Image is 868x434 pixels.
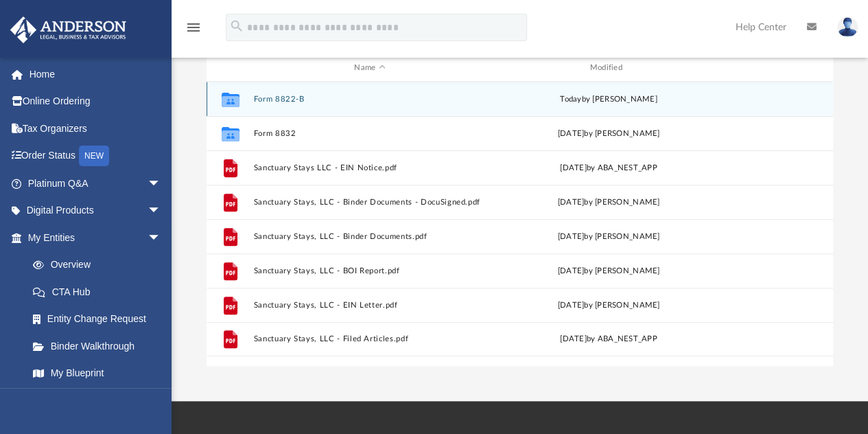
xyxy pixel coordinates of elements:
span: arrow_drop_down [148,197,175,225]
span: arrow_drop_down [148,170,175,198]
img: Anderson Advisors Platinum Portal [6,16,130,43]
a: menu [185,26,202,36]
a: Online Ordering [10,88,182,115]
a: My Entitiesarrow_drop_down [10,224,182,251]
div: id [213,62,247,74]
span: arrow_drop_down [148,224,175,252]
a: Tax Organizers [10,115,182,142]
button: Form 8822-B [253,95,486,104]
a: Overview [19,251,182,279]
div: [DATE] by [PERSON_NAME] [492,265,725,277]
a: Order StatusNEW [10,142,182,170]
i: menu [185,19,202,36]
button: Sanctuary Stays, LLC - Binder Documents.pdf [253,232,486,241]
div: grid [207,82,833,367]
a: Digital Productsarrow_drop_down [10,197,182,225]
div: [DATE] by ABA_NEST_APP [492,162,725,174]
button: Form 8832 [253,129,486,138]
a: Entity Change Request [19,306,182,333]
div: [DATE] by [PERSON_NAME] [492,231,725,243]
a: CTA Hub [19,278,182,306]
button: Sanctuary Stays, LLC - Filed Articles.pdf [253,335,486,344]
div: by [PERSON_NAME] [492,93,725,106]
div: NEW [79,146,109,166]
a: My Blueprint [19,360,175,387]
img: User Pic [837,17,858,37]
div: [DATE] by [PERSON_NAME] [492,196,725,209]
a: Binder Walkthrough [19,332,182,360]
div: [DATE] by ABA_NEST_APP [492,333,725,345]
div: id [731,62,827,74]
div: Modified [492,62,725,74]
div: [DATE] by [PERSON_NAME] [492,128,725,140]
a: Tax Due Dates [19,387,182,414]
div: [DATE] by [PERSON_NAME] [492,299,725,312]
button: Sanctuary Stays LLC - EIN Notice.pdf [253,163,486,172]
div: Name [253,62,486,74]
i: search [229,19,244,34]
button: Sanctuary Stays, LLC - Binder Documents - DocuSigned.pdf [253,198,486,207]
button: Sanctuary Stays, LLC - BOI Report.pdf [253,266,486,275]
button: Sanctuary Stays, LLC - EIN Letter.pdf [253,301,486,310]
span: today [560,95,581,103]
a: Home [10,60,182,88]
a: Platinum Q&Aarrow_drop_down [10,170,182,197]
